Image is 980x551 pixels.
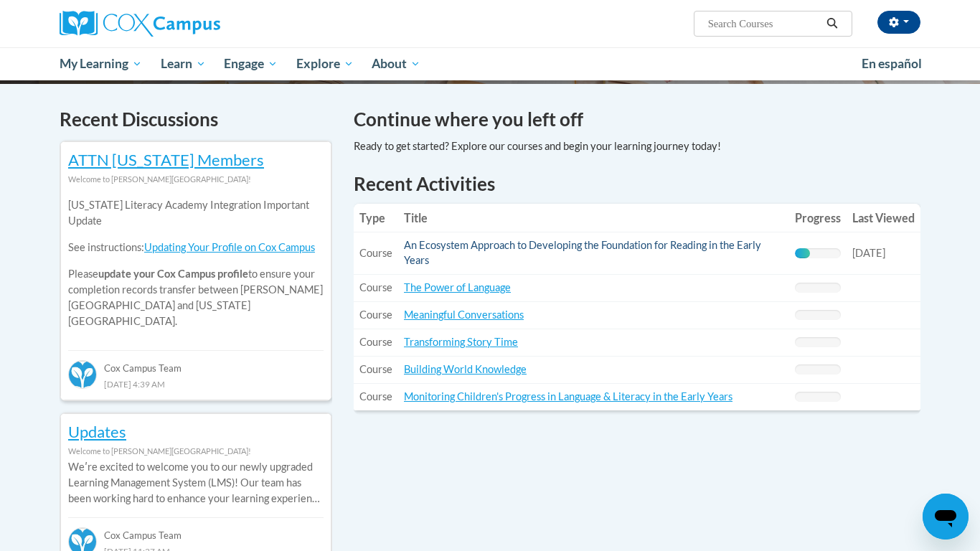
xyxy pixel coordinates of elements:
[795,248,810,258] div: Progress, %
[398,204,789,232] th: Title
[60,11,332,37] a: Cox Campus
[877,11,920,34] button: Account Settings
[359,390,392,402] span: Course
[359,363,392,375] span: Course
[68,240,324,255] p: See instructions:
[151,47,215,80] a: Learn
[60,105,332,133] h4: Recent Discussions
[68,171,324,187] div: Welcome to [PERSON_NAME][GEOGRAPHIC_DATA]!
[38,47,942,80] div: Main menu
[354,204,398,232] th: Type
[359,247,392,259] span: Course
[359,281,392,293] span: Course
[821,15,843,32] button: Search
[404,309,524,321] a: Meaningful Conversations
[68,459,324,507] p: Weʹre excited to welcome you to our newly upgraded Learning Management System (LMS)! Our team has...
[404,390,732,402] a: Monitoring Children's Progress in Language & Literacy in the Early Years
[68,422,126,441] a: Updates
[287,47,363,80] a: Explore
[60,55,142,72] span: My Learning
[296,55,354,72] span: Explore
[68,376,324,392] div: [DATE] 4:39 AM
[50,47,151,80] a: My Learning
[707,15,821,32] input: Search Courses
[68,187,324,340] div: Please to ensure your completion records transfer between [PERSON_NAME][GEOGRAPHIC_DATA] and [US_...
[354,171,920,197] h1: Recent Activities
[372,55,420,72] span: About
[404,363,527,375] a: Building World Knowledge
[354,105,920,133] h4: Continue where you left off
[60,11,220,37] img: Cox Campus
[404,281,511,293] a: The Power of Language
[215,47,287,80] a: Engage
[68,443,324,459] div: Welcome to [PERSON_NAME][GEOGRAPHIC_DATA]!
[68,197,324,229] p: [US_STATE] Literacy Academy Integration Important Update
[404,336,518,348] a: Transforming Story Time
[68,517,324,543] div: Cox Campus Team
[359,336,392,348] span: Course
[359,309,392,321] span: Course
[847,204,920,232] th: Last Viewed
[852,49,931,79] a: En español
[862,56,922,71] span: En español
[68,360,97,389] img: Cox Campus Team
[224,55,278,72] span: Engage
[363,47,430,80] a: About
[68,350,324,376] div: Cox Campus Team
[852,247,885,259] span: [DATE]
[144,241,315,253] a: Updating Your Profile on Cox Campus
[404,239,761,266] a: An Ecosystem Approach to Developing the Foundation for Reading in the Early Years
[923,494,969,540] iframe: Button to launch messaging window
[161,55,206,72] span: Learn
[789,204,847,232] th: Progress
[98,268,248,280] b: update your Cox Campus profile
[68,150,264,169] a: ATTN [US_STATE] Members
